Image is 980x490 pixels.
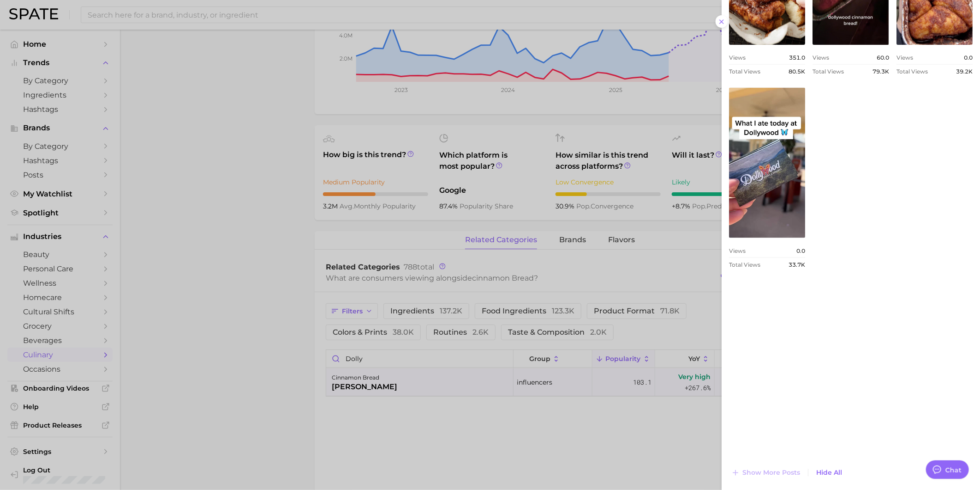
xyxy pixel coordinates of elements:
[813,54,829,61] span: Views
[729,68,760,75] span: Total Views
[789,68,805,75] span: 80.5k
[729,54,746,61] span: Views
[796,247,805,254] span: 0.0
[877,54,889,61] span: 60.0
[729,261,760,268] span: Total Views
[813,68,844,75] span: Total Views
[814,467,844,479] button: Hide All
[729,247,746,254] span: Views
[742,469,800,477] span: Show more posts
[789,261,805,268] span: 33.7k
[816,469,842,477] span: Hide All
[789,54,805,61] span: 351.0
[964,54,973,61] span: 0.0
[896,68,928,75] span: Total Views
[896,54,913,61] span: Views
[872,68,889,75] span: 79.3k
[729,466,802,479] button: Show more posts
[956,68,973,75] span: 39.2k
